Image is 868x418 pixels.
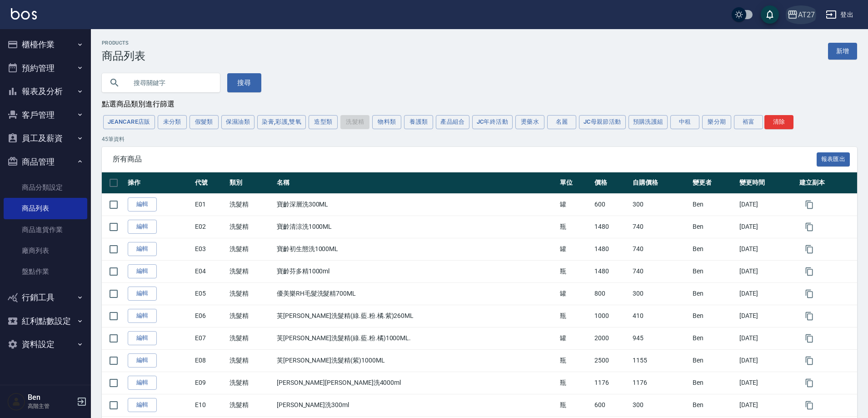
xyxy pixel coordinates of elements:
[558,282,592,305] td: 罐
[737,238,797,260] td: [DATE]
[828,43,857,60] a: 新增
[404,115,433,129] button: 養護類
[630,216,690,238] td: 740
[630,193,690,216] td: 300
[227,260,274,282] td: 洗髮精
[257,115,306,129] button: 染膏,彩護,雙氧
[102,135,857,143] p: 45 筆資料
[4,286,87,309] button: 行銷工具
[558,193,592,216] td: 罐
[227,73,261,92] button: 搜尋
[817,155,850,163] a: 報表匯出
[630,394,690,416] td: 300
[113,155,817,164] span: 所有商品
[274,305,558,327] td: 芙[PERSON_NAME]洗髮精(綠.藍.粉.橘.紫)260ML
[592,172,630,194] th: 價格
[630,349,690,372] td: 1155
[558,349,592,372] td: 瓶
[579,115,626,129] button: JC母親節活動
[227,372,274,394] td: 洗髮精
[4,240,87,261] a: 廠商列表
[227,327,274,349] td: 洗髮精
[4,103,87,127] button: 客戶管理
[630,372,690,394] td: 1176
[227,216,274,238] td: 洗髮精
[558,260,592,282] td: 瓶
[274,282,558,305] td: 優美樂RH毛髮洗髮精700ML
[4,261,87,282] a: 盤點作業
[193,372,227,394] td: E09
[221,115,255,129] button: 保濕油類
[227,193,274,216] td: 洗髮精
[592,349,630,372] td: 2500
[125,172,193,194] th: 操作
[670,115,699,129] button: 中租
[547,115,576,129] button: 名麗
[274,238,558,260] td: 寶齡初生態洗1000ML
[690,193,738,216] td: Ben
[274,327,558,349] td: 芙[PERSON_NAME]洗髮精(綠.藍.粉.橘)1000ML.
[558,216,592,238] td: 瓶
[690,372,738,394] td: Ben
[4,80,87,103] button: 報表及分析
[274,394,558,416] td: [PERSON_NAME]洗300ml
[734,115,763,129] button: 裕富
[690,260,738,282] td: Ben
[737,260,797,282] td: [DATE]
[630,327,690,349] td: 945
[4,150,87,174] button: 商品管理
[7,393,25,411] img: Person
[128,220,157,234] a: 編輯
[737,327,797,349] td: [DATE]
[274,260,558,282] td: 寶齡芬多精1000ml
[193,238,227,260] td: E03
[630,260,690,282] td: 740
[558,305,592,327] td: 瓶
[372,115,401,129] button: 物料類
[690,394,738,416] td: Ben
[592,372,630,394] td: 1176
[227,349,274,372] td: 洗髮精
[127,71,213,95] input: 搜尋關鍵字
[592,238,630,260] td: 1480
[128,331,157,345] a: 編輯
[592,216,630,238] td: 1480
[193,327,227,349] td: E07
[128,264,157,278] a: 編輯
[737,394,797,416] td: [DATE]
[102,100,857,109] div: 點選商品類別進行篩選
[737,193,797,216] td: [DATE]
[103,115,155,129] button: JeanCare店販
[309,115,338,129] button: 造型類
[558,238,592,260] td: 罐
[193,216,227,238] td: E02
[4,332,87,356] button: 資料設定
[592,193,630,216] td: 600
[28,393,74,402] h5: Ben
[630,172,690,194] th: 自購價格
[193,282,227,305] td: E05
[193,349,227,372] td: E08
[128,242,157,256] a: 編輯
[4,126,87,150] button: 員工及薪資
[193,193,227,216] td: E01
[11,8,37,20] img: Logo
[690,172,738,194] th: 變更者
[472,115,513,129] button: JC年終活動
[630,305,690,327] td: 410
[4,56,87,80] button: 預約管理
[558,327,592,349] td: 罐
[817,152,850,166] button: 報表匯出
[128,287,157,301] a: 編輯
[737,305,797,327] td: [DATE]
[274,193,558,216] td: 寶齡深層洗300ML
[227,172,274,194] th: 類別
[128,353,157,368] a: 編輯
[690,305,738,327] td: Ben
[158,115,187,129] button: 未分類
[798,9,815,20] div: AT27
[737,349,797,372] td: [DATE]
[592,260,630,282] td: 1480
[274,216,558,238] td: 寶齡清涼洗1000ML
[783,5,818,24] button: AT27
